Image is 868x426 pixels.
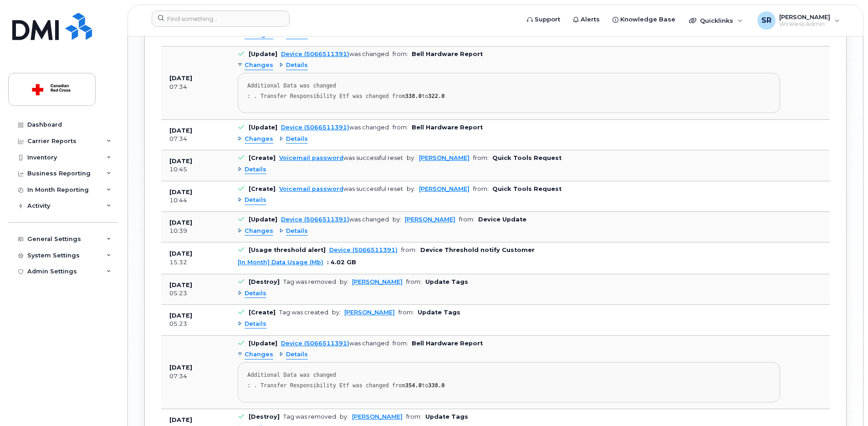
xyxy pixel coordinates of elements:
a: Alerts [567,10,606,29]
span: Support [535,15,560,24]
div: was changed [281,216,389,223]
b: Device Update [478,216,526,223]
div: 10:45 [169,165,221,174]
a: Device (5066511391) [281,51,349,57]
a: Device (5066511391) [281,216,349,223]
span: by: [407,154,415,161]
b: [DATE] [169,75,192,82]
span: : 4.02 GB [327,259,356,266]
span: by: [407,185,415,192]
div: was changed [281,51,389,57]
b: [DATE] [169,364,192,371]
span: by: [340,278,348,285]
b: Update Tags [418,309,460,316]
span: Quicklinks [700,17,733,24]
b: Quick Tools Request [492,185,562,192]
strong: 338.0 [405,93,422,99]
div: Quicklinks [683,11,749,30]
a: [PERSON_NAME] [405,216,455,223]
b: [DATE] [169,282,192,288]
span: Changes [245,350,273,359]
span: Details [286,135,308,144]
div: 07:34 [169,83,221,91]
b: [DATE] [169,158,192,164]
span: from: [406,278,422,285]
span: Details [286,227,308,236]
span: Details [286,350,308,359]
span: Details [245,320,266,328]
b: [Destroy] [249,278,280,285]
b: [Update] [249,216,277,223]
a: Voicemail password [279,154,343,161]
a: [PERSON_NAME] [352,413,403,420]
span: Changes [245,227,273,236]
span: by: [393,216,401,223]
div: : . Transfer Responsibility Etf was changed from to [247,93,771,100]
div: 10:39 [169,227,221,235]
input: Find something... [152,10,290,27]
b: [DATE] [169,416,192,423]
b: [Update] [249,51,277,57]
div: : . Transfer Responsibility Etf was changed from to [247,382,771,389]
span: from: [393,340,408,347]
b: Quick Tools Request [492,154,562,161]
span: [PERSON_NAME] [779,13,830,21]
b: [DATE] [169,312,192,319]
div: 07:34 [169,372,221,380]
b: [Update] [249,124,277,131]
b: [DATE] [169,219,192,226]
span: Alerts [581,15,600,24]
span: from: [393,124,408,131]
b: Update Tags [425,278,468,285]
div: Tag was removed [283,278,336,285]
a: Device (5066511391) [281,340,349,347]
span: from: [393,51,408,57]
span: by: [332,309,341,316]
div: 15:32 [169,258,221,267]
b: [Usage threshold alert] [249,246,326,253]
b: [DATE] [169,127,192,134]
b: [DATE] [169,250,192,257]
span: by: [340,413,348,420]
a: Device (5066511391) [281,124,349,131]
div: was changed [281,340,389,347]
span: Details [245,196,266,205]
span: from: [473,154,489,161]
a: Device (5066511391) [329,246,398,253]
a: [PERSON_NAME] [419,154,470,161]
span: from: [473,185,489,192]
div: was successful reset [279,154,403,161]
b: Bell Hardware Report [412,124,483,131]
div: Additional Data was changed [247,372,771,379]
span: Details [245,289,266,298]
b: [Create] [249,154,276,161]
b: [Create] [249,309,276,316]
div: Tag was removed [283,413,336,420]
b: Bell Hardware Report [412,51,483,57]
a: [In Month] Data Usage (Mb) [238,259,323,266]
b: Update Tags [425,413,468,420]
div: 05:23 [169,320,221,328]
a: Knowledge Base [606,10,682,29]
a: [PERSON_NAME] [344,309,395,316]
strong: 322.0 [428,93,444,99]
span: from: [406,413,422,420]
div: 07:34 [169,135,221,143]
b: [Update] [249,340,277,347]
a: Voicemail password [279,185,343,192]
span: Details [245,165,266,174]
div: Shaun Rockett [751,11,846,30]
div: was changed [281,124,389,131]
a: Support [521,10,567,29]
span: Wireless Admin [779,21,830,28]
span: Changes [245,135,273,144]
b: [DATE] [169,189,192,195]
div: Additional Data was changed [247,82,771,89]
div: was successful reset [279,185,403,192]
strong: 354.0 [405,382,422,389]
span: from: [459,216,475,223]
strong: 338.0 [428,382,444,389]
b: [Destroy] [249,413,280,420]
div: 10:44 [169,196,221,205]
span: from: [401,246,417,253]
